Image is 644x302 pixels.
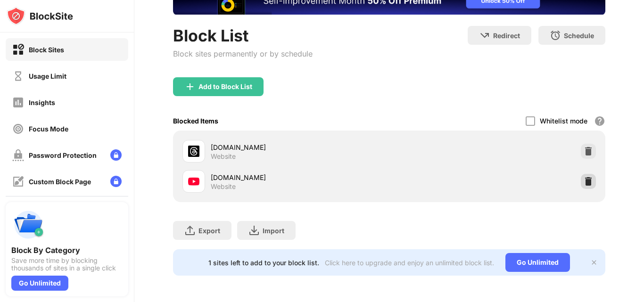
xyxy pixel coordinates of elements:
[198,83,252,90] div: Add to Block List
[29,72,66,80] div: Usage Limit
[11,276,68,291] div: Go Unlimited
[12,123,24,135] img: focus-off.svg
[211,152,236,161] div: Website
[173,117,218,125] div: Blocked Items
[110,176,122,187] img: lock-menu.svg
[12,149,24,161] img: password-protection-off.svg
[564,32,594,40] div: Schedule
[11,245,123,255] div: Block By Category
[110,149,122,161] img: lock-menu.svg
[29,178,91,186] div: Custom Block Page
[11,257,123,272] div: Save more time by blocking thousands of sites in a single click
[11,208,45,242] img: push-categories.svg
[29,46,64,54] div: Block Sites
[211,182,236,191] div: Website
[505,253,570,272] div: Go Unlimited
[188,176,199,187] img: favicons
[325,259,494,267] div: Click here to upgrade and enjoy an unlimited block list.
[29,98,55,106] div: Insights
[211,172,389,182] div: [DOMAIN_NAME]
[590,259,598,266] img: x-button.svg
[29,125,68,133] div: Focus Mode
[188,146,199,157] img: favicons
[29,151,97,159] div: Password Protection
[208,259,319,267] div: 1 sites left to add to your block list.
[173,26,313,45] div: Block List
[12,70,24,82] img: time-usage-off.svg
[12,176,24,188] img: customize-block-page-off.svg
[540,117,587,125] div: Whitelist mode
[12,97,24,108] img: insights-off.svg
[7,7,73,25] img: logo-blocksite.svg
[493,32,520,40] div: Redirect
[211,142,389,152] div: [DOMAIN_NAME]
[263,227,284,235] div: Import
[173,49,313,58] div: Block sites permanently or by schedule
[12,44,24,56] img: block-on.svg
[198,227,220,235] div: Export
